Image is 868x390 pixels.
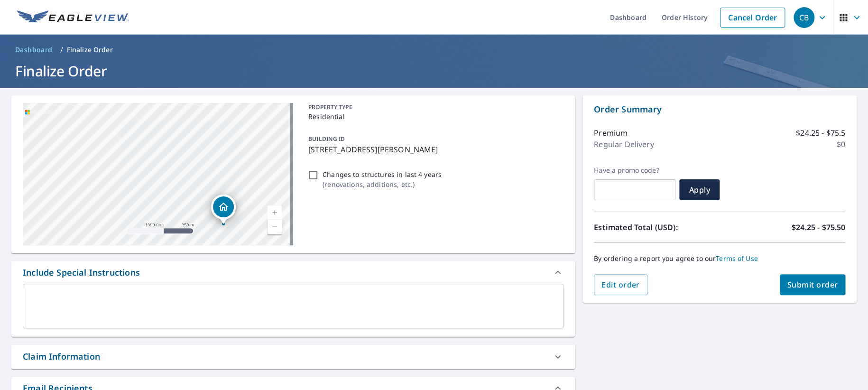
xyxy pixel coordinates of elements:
p: By ordering a report you agree to our [594,254,845,263]
button: Edit order [594,274,647,295]
span: Dashboard [15,45,53,55]
div: Claim Information [11,344,575,369]
p: Changes to structures in last 4 years [323,169,442,179]
p: Estimated Total (USD): [594,222,720,233]
p: Premium [594,127,628,139]
div: Include Special Instructions [23,266,140,279]
span: Submit order [787,279,838,290]
p: BUILDING ID [308,135,345,143]
li: / [60,44,63,56]
p: [STREET_ADDRESS][PERSON_NAME] [308,144,560,155]
p: Regular Delivery [594,139,654,150]
p: Finalize Order [67,45,113,55]
a: Terms of Use [716,254,758,263]
p: Residential [308,111,560,121]
p: $24.25 - $75.50 [792,222,845,233]
h1: Finalize Order [11,61,857,81]
label: Have a promo code? [594,166,675,175]
div: Include Special Instructions [11,261,575,284]
p: $24.25 - $75.5 [796,127,845,139]
nav: breadcrumb [11,42,857,57]
button: Apply [679,179,720,200]
a: Cancel Order [720,8,785,28]
p: Order Summary [594,103,845,116]
a: Current Level 15, Zoom Out [268,220,282,234]
p: ( renovations, additions, etc. ) [323,179,442,189]
button: Submit order [780,274,846,295]
div: CB [794,7,814,28]
div: Claim Information [23,350,100,363]
div: Dropped pin, building 1, Residential property, 932 Edna Dr Fort Worth, TX 76140 [211,195,236,224]
p: $0 [837,139,845,150]
a: Dashboard [11,42,56,57]
span: Apply [687,185,712,195]
img: EV Logo [17,10,129,25]
p: PROPERTY TYPE [308,103,560,111]
span: Edit order [601,279,640,290]
a: Current Level 15, Zoom In [268,205,282,220]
